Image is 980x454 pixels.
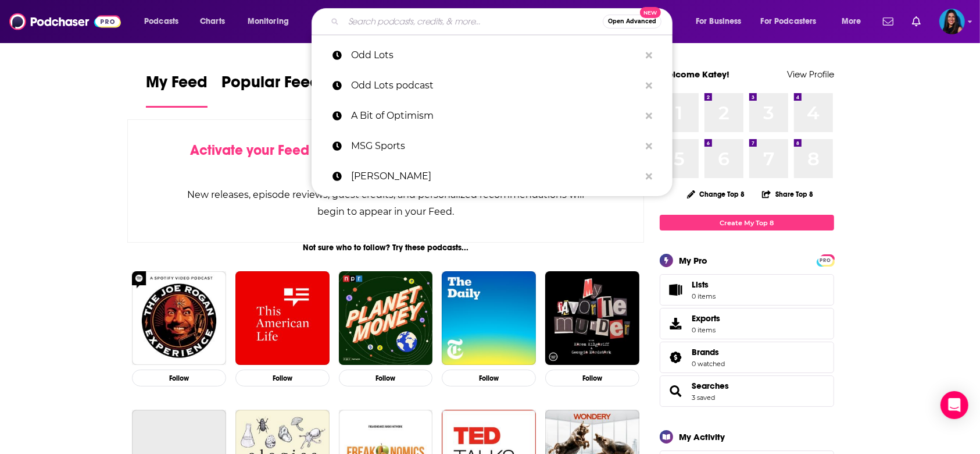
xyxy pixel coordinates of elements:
img: This American Life [235,271,330,366]
a: Show notifications dropdown [907,12,925,31]
button: Follow [339,370,433,386]
button: Follow [235,370,330,386]
span: Exports [692,313,720,324]
a: Odd Lots [312,40,673,70]
p: Odd Lots podcast [351,70,640,101]
img: The Daily [442,271,536,366]
a: A Bit of Optimism [312,101,673,131]
span: For Podcasters [761,13,817,30]
span: Brands [660,342,834,373]
div: Open Intercom Messenger [940,391,968,419]
span: Charts [200,13,225,30]
span: Open Advanced [608,19,656,24]
span: More [842,13,861,30]
img: User Profile [939,9,965,34]
button: open menu [688,12,756,31]
span: Lists [692,279,716,290]
span: Podcasts [144,13,178,30]
img: My Favorite Murder with Karen Kilgariff and Georgia Hardstark [545,271,639,366]
span: 0 items [692,326,720,334]
button: open menu [834,12,876,31]
span: 0 items [692,292,716,300]
button: Change Top 8 [680,187,752,201]
a: Popular Feed [221,72,320,108]
a: Brands [664,349,687,366]
button: open menu [136,12,194,31]
div: Not sure who to follow? Try these podcasts... [127,243,644,253]
div: My Pro [679,255,707,266]
a: PRO [818,256,832,264]
div: by following Podcasts, Creators, Lists, and other Users! [186,142,585,176]
a: Lists [660,274,834,306]
div: My Activity [679,431,725,442]
a: Show notifications dropdown [878,12,898,31]
button: Follow [132,370,226,386]
div: New releases, episode reviews, guest credits, and personalized recommendations will begin to appe... [186,186,585,220]
a: Welcome Katey! [660,69,729,80]
a: Odd Lots podcast [312,70,673,101]
p: Odd Lots [351,40,640,70]
img: Planet Money [339,271,433,366]
button: Follow [545,370,639,386]
button: Follow [442,370,536,386]
span: Exports [664,315,687,332]
a: Create My Top 8 [660,215,834,230]
span: Brands [692,347,719,357]
a: 3 saved [692,393,715,402]
input: Search podcasts, credits, & more... [344,12,603,31]
button: Share Top 8 [761,183,814,205]
a: View Profile [787,69,834,80]
img: The Joe Rogan Experience [132,271,226,366]
a: Charts [192,12,232,31]
a: Searches [664,383,687,399]
span: Searches [660,375,834,407]
span: My Feed [146,72,208,99]
a: Brands [692,347,725,357]
a: [PERSON_NAME] [312,161,673,191]
a: 0 watched [692,360,725,368]
p: Henrik Lundquist [351,161,640,191]
span: Activate your Feed [190,141,309,159]
p: A Bit of Optimism [351,101,640,131]
a: Exports [660,308,834,339]
button: open menu [753,12,834,31]
span: Monitoring [248,13,289,30]
button: Open AdvancedNew [603,15,661,29]
img: Podchaser - Follow, Share and Rate Podcasts [9,10,121,33]
div: Search podcasts, credits, & more... [323,8,684,35]
span: Popular Feed [221,72,320,99]
a: My Feed [146,72,208,108]
span: New [640,7,661,18]
a: Searches [692,381,729,391]
span: PRO [818,256,832,265]
a: MSG Sports [312,131,673,161]
span: For Business [696,13,742,30]
span: Lists [692,279,709,290]
p: MSG Sports [351,131,640,161]
span: Logged in as kateyquinn [939,9,965,34]
button: open menu [239,12,304,31]
button: Show profile menu [939,9,965,34]
span: Lists [664,282,687,298]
